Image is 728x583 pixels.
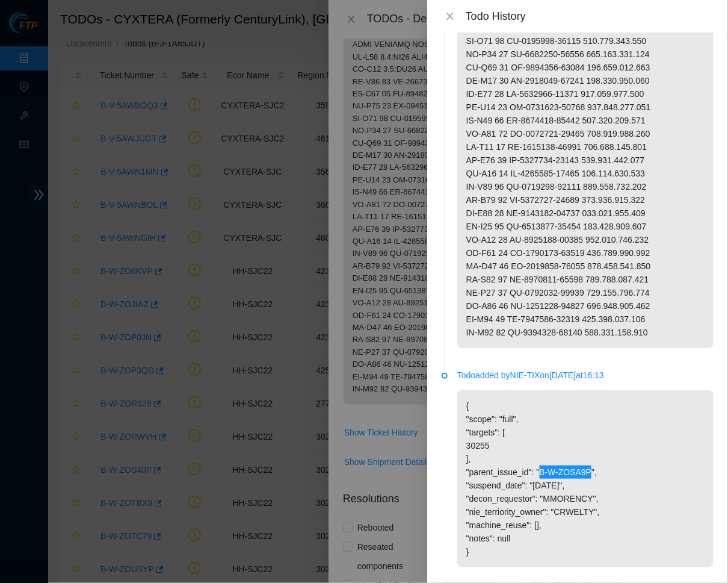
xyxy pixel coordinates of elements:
p: { "scope": "full", "targets": [ 30255 ], "parent_issue_id": "B-W-ZOSA9P", "suspend_date": "[DATE]... [457,390,714,567]
span: close [445,11,455,21]
div: Todo History [466,10,714,23]
button: Close [442,11,458,22]
p: Todo added by NIE-TIX on [DATE] at 16:13 [457,369,714,382]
